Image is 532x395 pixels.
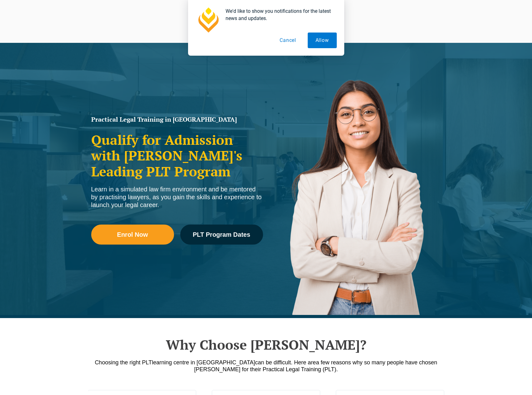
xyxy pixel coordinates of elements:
[272,33,304,48] button: Cancel
[255,359,316,366] span: can be difficult. Here are
[91,185,263,209] div: Learn in a simulated law firm environment and be mentored by practising lawyers, as you gain the ...
[91,116,263,123] h1: Practical Legal Training in [GEOGRAPHIC_DATA]
[91,225,174,245] a: Enrol Now
[95,359,152,366] span: Choosing the right PLT
[193,231,250,238] span: PLT Program Dates
[88,337,444,352] h2: Why Choose [PERSON_NAME]?
[308,33,337,48] button: Allow
[196,8,221,33] img: notification icon
[91,132,263,179] h2: Qualify for Admission with [PERSON_NAME]'s Leading PLT Program
[221,8,337,22] div: We'd like to show you notifications for the latest news and updates.
[152,359,255,366] span: learning centre in [GEOGRAPHIC_DATA]
[117,231,148,238] span: Enrol Now
[180,225,263,245] a: PLT Program Dates
[88,359,444,373] p: a few reasons why so many people have chosen [PERSON_NAME] for their Practical Legal Training (PLT).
